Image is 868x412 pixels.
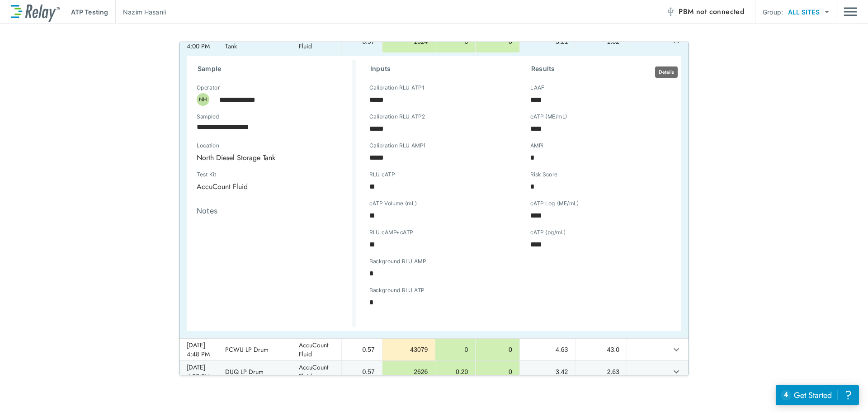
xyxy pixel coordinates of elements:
[530,171,557,178] label: Risk Score
[655,66,678,78] div: Details
[443,345,468,354] div: 0
[679,5,744,18] span: PBM
[369,229,413,236] label: RLU cAMP+cATP
[844,3,857,20] img: Drawer Icon
[123,7,166,17] p: Nazim Hasanli
[197,142,311,149] label: Location
[197,171,265,178] label: Test Kit
[844,3,857,20] button: Main menu
[669,34,684,49] button: expand row
[390,367,428,376] div: 2626
[292,31,341,52] td: AccuCount Fluid
[187,341,211,359] div: [DATE] 4:48 PM
[71,7,108,17] p: ATP Testing
[292,361,341,383] td: AccuCount Fluid
[218,361,292,383] td: DUQ LP Drum
[483,37,512,46] div: 0
[190,148,343,166] div: North Diesel Storage Tank
[369,287,425,294] label: Background RLU ATP
[527,37,568,46] div: 3.21
[370,63,509,74] h3: Inputs
[530,114,567,120] label: cATP (ME/mL)
[369,85,424,91] label: Calibration RLU ATP1
[349,345,375,354] div: 0.57
[187,33,211,51] div: [DATE] 4:00 PM
[669,342,684,357] button: expand row
[369,171,395,178] label: RLU cATP
[443,367,468,376] div: 0.20
[583,37,619,46] div: 1.62
[369,142,426,149] label: Calibration RLU AMP1
[187,363,211,381] div: [DATE] 4:22 PM
[583,367,619,376] div: 2.63
[669,364,684,379] button: expand row
[349,367,375,376] div: 0.57
[369,114,425,120] label: Calibration RLU ATP2
[11,2,60,22] img: LuminUltra Relay
[662,3,748,21] button: PBM not connected
[527,367,568,376] div: 3.42
[583,345,619,354] div: 43.0
[527,345,568,354] div: 4.63
[190,177,282,195] div: AccuCount Fluid
[763,7,783,17] p: Group:
[776,385,859,405] iframe: Resource center
[369,200,417,207] label: cATP Volume (mL)
[369,258,426,265] label: Background RLU AMP
[198,63,352,74] h3: Sample
[483,345,512,354] div: 0
[197,85,220,91] label: Operator
[218,31,292,52] td: North Diesel Storage Tank
[197,93,209,106] div: NH
[349,37,375,46] div: 0.97
[530,200,579,207] label: cATP Log (ME/mL)
[696,6,744,17] span: not connected
[443,37,468,46] div: 0
[531,63,670,74] h3: Results
[197,114,219,120] label: Sampled
[390,37,428,46] div: 1624
[530,142,543,149] label: AMPi
[390,345,428,354] div: 43079
[218,339,292,360] td: PCWU LP Drum
[483,367,512,376] div: 0
[530,85,544,91] label: LAAF
[292,339,341,360] td: AccuCount Fluid
[530,229,566,236] label: cATP (pg/mL)
[666,7,675,16] img: Offline Icon
[190,118,337,136] input: Choose date, selected date is Aug 17, 2025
